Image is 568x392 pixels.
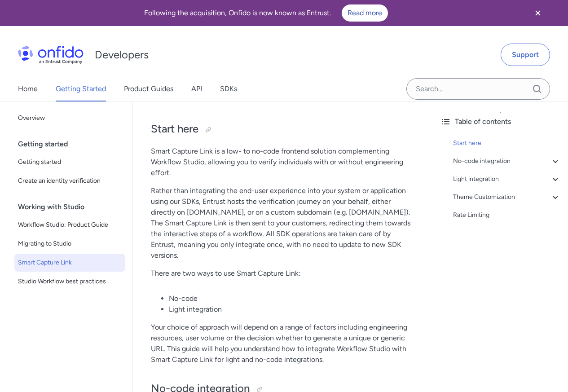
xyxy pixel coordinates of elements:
[151,146,415,178] p: Smart Capture Link is a low- to no-code frontend solution complementing Workflow Studio, allowing...
[220,76,237,101] a: SDKs
[151,322,415,365] p: Your choice of approach will depend on a range of factors including engineering resources, user v...
[453,156,561,167] a: No-code integration
[14,216,125,234] a: Workflow Studio: Product Guide
[18,176,122,186] span: Create an identity verification
[169,304,415,315] li: Light integration
[18,257,122,268] span: Smart Capture Link
[14,153,125,171] a: Getting started
[151,185,415,261] p: Rather than integrating the end-user experience into your system or application using our SDKs, E...
[18,76,38,101] a: Home
[169,293,415,304] li: No-code
[191,76,202,101] a: API
[56,76,106,101] a: Getting Started
[18,276,122,287] span: Studio Workflow best practices
[14,235,125,253] a: Migrating to Studio
[501,44,550,66] a: Support
[18,46,84,64] img: Onfido Logo
[18,157,122,167] span: Getting started
[453,138,561,149] a: Start here
[453,210,561,220] a: Rate Limiting
[453,174,561,185] a: Light integration
[14,109,125,127] a: Overview
[151,268,415,279] p: There are two ways to use Smart Capture Link:
[11,4,521,22] div: Following the acquisition, Onfido is now known as Entrust.
[453,192,561,203] a: Theme Customization
[18,135,129,153] div: Getting started
[14,254,125,272] a: Smart Capture Link
[14,273,125,291] a: Studio Workflow best practices
[521,2,555,24] button: Close banner
[18,198,129,216] div: Working with Studio
[95,48,149,62] h1: Developers
[124,76,173,101] a: Product Guides
[342,4,388,22] a: Read more
[18,238,122,249] span: Migrating to Studio
[533,8,543,18] svg: Close banner
[406,78,550,100] input: Onfido search input field
[18,220,122,230] span: Workflow Studio: Product Guide
[440,116,561,127] div: Table of contents
[151,122,415,137] h2: Start here
[18,113,122,123] span: Overview
[14,172,125,190] a: Create an identity verification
